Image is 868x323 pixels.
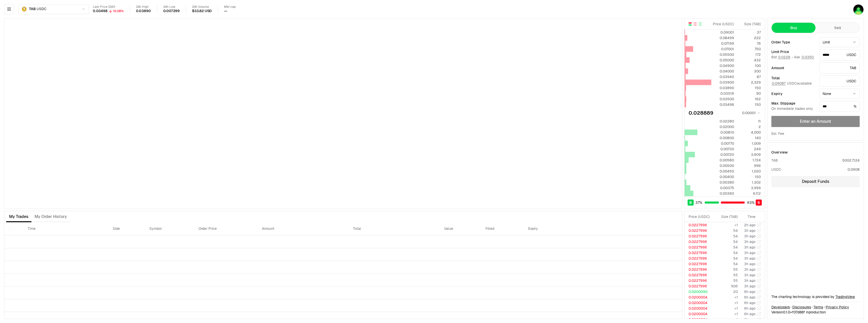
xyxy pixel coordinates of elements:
[712,185,734,190] div: 0.00375
[771,176,860,187] a: Deposit Funds
[771,92,815,95] div: Expiry
[738,146,761,152] div: 249
[258,222,349,235] th: Amount
[93,5,124,9] div: Last Price (24h)
[712,169,734,174] div: 0.00450
[757,200,760,205] span: S
[738,85,761,90] div: 150
[772,23,816,33] button: Buy
[685,289,714,294] td: 0.0200090
[744,312,755,316] time: 6h ago
[712,180,734,185] div: 0.00380
[714,289,738,294] td: 20
[712,163,734,168] div: 0.00500
[771,294,860,299] div: The charting technology is provided by
[819,89,860,99] button: None
[685,239,714,244] td: 0.0227996
[32,212,70,222] button: My Order History
[712,69,734,74] div: 0.04000
[744,228,755,233] time: 3h ago
[738,191,761,196] div: 6,112
[145,222,195,235] th: Symbol
[29,7,36,11] span: TAB
[685,222,714,228] td: 0.0227996
[738,96,761,102] div: 162
[685,272,714,278] td: 0.0227996
[738,102,761,107] div: 150
[712,119,734,124] div: 0.02280
[712,158,734,163] div: 0.00580
[794,55,814,60] span: Ask
[712,85,734,90] div: 0.03890
[712,141,734,146] div: 0.00770
[689,200,692,205] span: B
[6,212,32,222] button: My Trades
[714,283,738,289] td: 906
[771,40,815,44] div: Order Type
[738,46,761,52] div: 750
[712,146,734,152] div: 0.00730
[771,102,815,105] div: Max. Slippage
[695,200,702,205] span: 37 %
[440,222,481,235] th: Value
[689,214,714,219] div: Price ( USDC )
[742,214,755,219] div: Time
[93,9,107,13] div: 0.03498
[136,9,151,13] div: 0.03890
[109,222,145,235] th: Side
[744,223,755,227] time: 2h ago
[819,62,860,73] div: TAB
[771,66,815,70] div: Amount
[744,256,755,261] time: 3h ago
[685,261,714,267] td: 0.0227996
[712,96,734,102] div: 0.03500
[714,244,738,250] td: 54
[349,222,440,235] th: Total
[826,305,849,310] a: Privacy Policy
[771,50,815,54] div: Limit Price
[771,150,788,155] div: Overview
[192,9,212,13] div: $33.82 USD
[712,63,734,68] div: 0.04900
[685,228,714,233] td: 0.0227996
[778,55,791,59] button: 0.0228
[835,294,855,299] a: TradingView
[738,58,761,63] div: 432
[771,167,781,172] div: USDC
[819,76,860,87] div: USDC
[738,163,761,168] div: 996
[738,63,761,68] div: 100
[714,222,738,228] td: <1
[738,141,761,146] div: 1,009
[712,135,734,140] div: 0.00800
[195,222,258,235] th: Order Price
[813,305,823,310] a: Terms
[819,49,860,60] div: USDC
[816,23,859,33] button: Sell
[842,158,860,163] div: 5002.7124
[24,222,109,235] th: Time
[712,74,734,79] div: 0.03940
[714,294,738,300] td: <1
[712,124,734,129] div: 0.02000
[771,107,815,111] div: On immediate trades only
[688,22,692,26] button: Show Buy and Sell Orders
[741,110,761,116] button: 0.00001
[712,30,734,35] div: 0.09001
[685,317,714,322] td: 0.0200004
[714,239,738,244] td: 54
[712,91,734,96] div: 0.03516
[714,311,738,317] td: <1
[744,262,755,266] time: 3h ago
[714,272,738,278] td: 55
[192,5,212,9] div: 24h Volume
[714,267,738,272] td: 55
[685,250,714,256] td: 0.0227996
[738,185,761,190] div: 3,999
[714,261,738,267] td: 54
[738,180,761,185] div: 1,302
[744,234,755,238] time: 3h ago
[738,35,761,40] div: 222
[714,250,738,256] td: 54
[685,306,714,311] td: 0.0200004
